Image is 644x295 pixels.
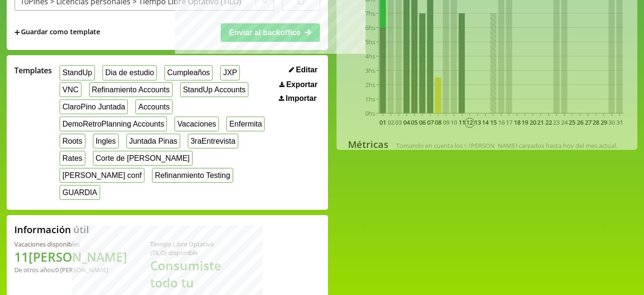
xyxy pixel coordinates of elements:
button: Juntada Pinas [126,134,180,148]
button: Accounts [135,99,172,114]
span: + [14,27,20,38]
button: 3raEntrevista [188,134,238,148]
button: Exportar [276,80,320,89]
span: Templates [14,65,52,76]
button: StandUp Accounts [180,82,248,97]
button: Ingles [93,134,119,148]
span: Importar [286,94,317,103]
button: Rates [60,151,85,166]
div: Vacaciones disponibles [14,240,127,248]
button: Cumpleaños [164,65,213,80]
div: Tiempo Libre Optativo (TiLO) disponible [150,240,221,257]
h1: 11 [PERSON_NAME] [14,248,127,265]
button: Enviar al backoffice [221,23,320,41]
button: ClaroPino Juntada [60,99,128,114]
button: JXP [220,65,240,80]
button: Editar [286,65,320,75]
button: Refinamiento Accounts [89,82,173,97]
button: Enfermita [226,117,265,131]
button: Vacaciones [174,117,219,131]
div: De otros años: 0 [PERSON_NAME] [14,265,127,274]
button: StandUp [60,65,95,80]
button: DemoRetroPlanning Accounts [60,117,167,131]
span: Editar [296,66,317,74]
button: [PERSON_NAME] conf [60,168,144,183]
span: Exportar [286,80,317,89]
h2: Información útil [14,223,89,236]
button: VNC [60,82,81,97]
button: Dia de estudio [102,65,157,80]
button: GUARDIA [60,185,100,200]
button: Refinanmiento Testing [152,168,233,183]
button: Roots [60,134,85,148]
span: Enviar al backoffice [229,29,300,37]
span: +Guardar como template [14,27,100,38]
button: Corte de [PERSON_NAME] [93,151,193,166]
